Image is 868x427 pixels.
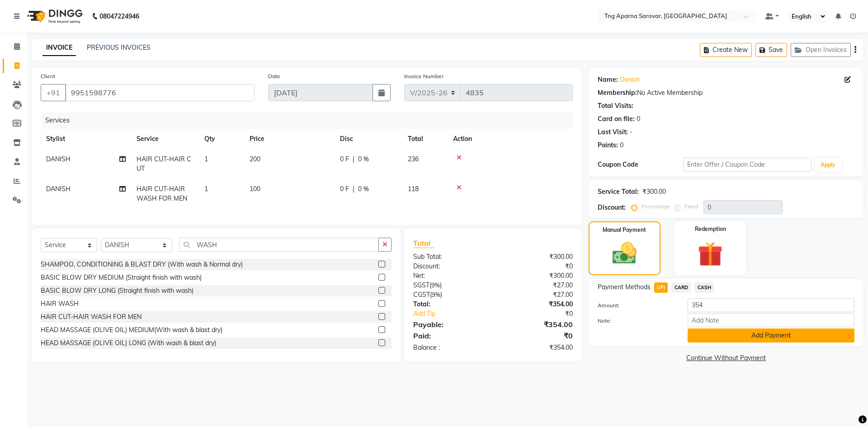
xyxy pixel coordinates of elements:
[408,185,419,193] span: 118
[41,286,193,296] div: BASIC BLOW DRY LONG (Straight finish with wash)
[41,312,142,322] div: HAIR CUT-HAIR WASH FOR MEN
[630,127,632,137] div: -
[250,155,260,163] span: 200
[620,75,640,84] a: Danish
[688,328,854,343] button: Add Payment
[598,141,618,150] div: Points:
[199,129,244,149] th: Qty
[406,271,493,281] div: Net:
[41,260,243,269] div: SHAMPOO, CONDITIONING & BLAST DRY (With wash & Normal dry)
[671,282,691,293] span: CARD
[179,238,379,252] input: Search or Scan
[358,155,369,164] span: 0 %
[507,309,579,319] div: ₹0
[598,101,633,111] div: Total Visits:
[493,290,579,300] div: ₹27.00
[620,141,623,150] div: 0
[493,330,579,341] div: ₹0
[413,291,430,299] span: CGST
[402,129,448,149] th: Total
[413,281,429,289] span: SGST
[99,4,139,29] b: 08047224946
[432,291,440,298] span: 9%
[493,319,579,330] div: ₹354.00
[688,313,854,327] input: Add Note
[815,158,841,172] button: Apply
[406,262,493,271] div: Discount:
[591,317,681,325] label: Note:
[688,298,854,312] input: Amount
[493,262,579,271] div: ₹0
[605,239,644,267] img: _cash.svg
[642,187,666,197] div: ₹300.00
[493,252,579,262] div: ₹300.00
[406,281,493,290] div: ( )
[642,202,670,211] label: Percentage
[41,299,79,309] div: HAIR WASH
[408,155,419,163] span: 236
[684,202,698,211] label: Fixed
[87,43,151,52] a: PREVIOUS INVOICES
[603,226,646,234] label: Manual Payment
[598,187,639,197] div: Service Total:
[493,300,579,309] div: ₹354.00
[493,281,579,290] div: ₹27.00
[137,185,187,202] span: HAIR CUT-HAIR WASH FOR MEN
[268,72,280,80] label: Date
[406,330,493,341] div: Paid:
[598,282,651,292] span: Payment Methods
[591,301,681,310] label: Amount:
[244,129,335,149] th: Price
[431,282,440,289] span: 9%
[690,239,731,270] img: _gift.svg
[598,127,628,137] div: Last Visit:
[46,155,71,163] span: DANISH
[406,343,493,352] div: Balance :
[683,158,811,172] input: Enter Offer / Coupon Code
[41,129,131,149] th: Stylist
[406,300,493,309] div: Total:
[204,185,208,193] span: 1
[137,155,191,173] span: HAIR CUT-HAIR CUT
[41,84,66,101] button: +91
[353,184,354,194] span: |
[654,282,668,293] span: UPI
[694,282,714,293] span: CASH
[353,155,354,164] span: |
[358,184,369,194] span: 0 %
[598,88,637,98] div: Membership:
[406,252,493,262] div: Sub Total:
[23,4,85,29] img: logo
[598,160,683,169] div: Coupon Code
[131,129,199,149] th: Service
[41,273,202,282] div: BASIC BLOW DRY MEDIUM (Straight finish with wash)
[448,129,573,149] th: Action
[42,112,580,129] div: Services
[41,72,55,80] label: Client
[42,40,76,56] a: INVOICE
[493,271,579,281] div: ₹300.00
[41,338,216,348] div: HEAD MASSAGE (OLIVE OIL) LONG (With wash & blast dry)
[637,114,640,124] div: 0
[493,343,579,352] div: ₹354.00
[65,84,255,101] input: Search by Name/Mobile/Email/Code
[406,290,493,300] div: ( )
[340,184,349,194] span: 0 F
[404,72,443,80] label: Invoice Number
[406,309,507,319] a: Add Tip
[335,129,402,149] th: Disc
[250,185,260,193] span: 100
[598,88,854,98] div: No Active Membership
[598,114,635,124] div: Card on file:
[41,325,222,335] div: HEAD MASSAGE (OLIVE OIL) MEDIUM(With wash & blast dry)
[700,43,752,57] button: Create New
[204,155,208,163] span: 1
[413,239,434,248] span: Total
[598,203,626,212] div: Discount:
[598,75,618,84] div: Name:
[695,225,726,233] label: Redemption
[340,155,349,164] span: 0 F
[406,319,493,330] div: Payable:
[791,43,851,57] button: Open Invoices
[46,185,71,193] span: DANISH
